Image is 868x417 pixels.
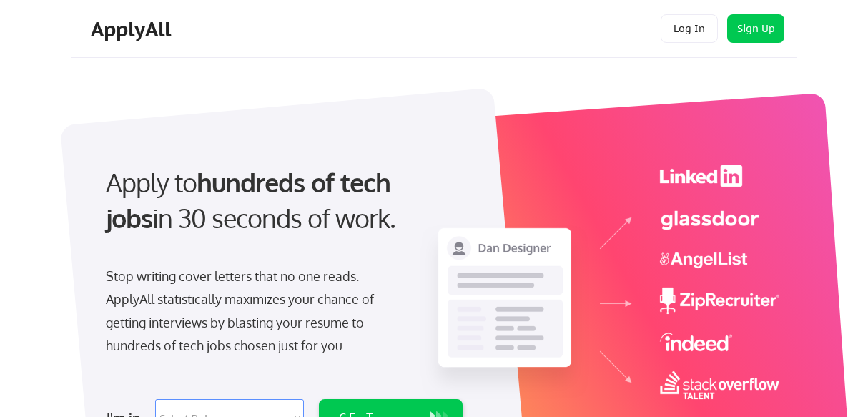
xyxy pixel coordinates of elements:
div: Apply to in 30 seconds of work. [106,165,457,237]
button: Sign Up [727,14,784,43]
button: Log In [661,14,718,43]
div: Stop writing cover letters that no one reads. ApplyAll statistically maximizes your chance of get... [106,265,400,358]
div: ApplyAll [91,17,175,41]
strong: hundreds of tech jobs [106,166,397,234]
